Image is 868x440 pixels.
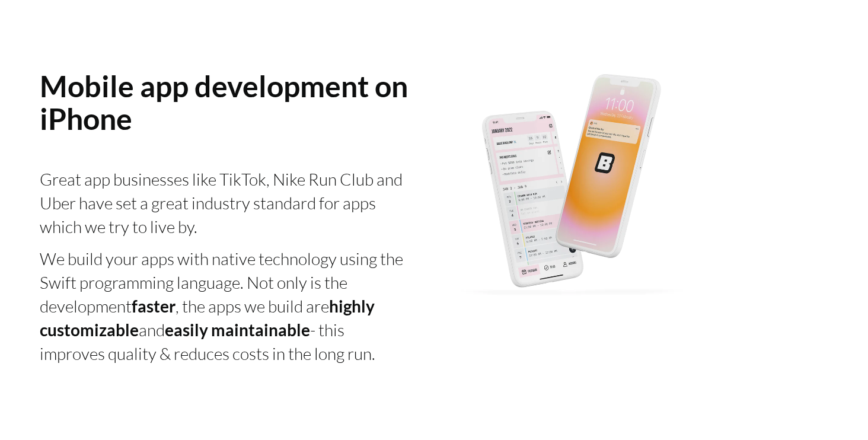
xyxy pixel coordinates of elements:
[40,70,416,135] h2: Mobile app development on iPhone
[132,296,175,316] b: faster
[40,167,407,238] div: Great app businesses like TikTok, Nike Run Club and Uber have set a great industry standard for a...
[40,247,407,365] div: We build your apps with native technology using the Swift programming language. Not only is the d...
[40,296,375,340] b: highly customizable
[165,320,310,340] b: easily maintainable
